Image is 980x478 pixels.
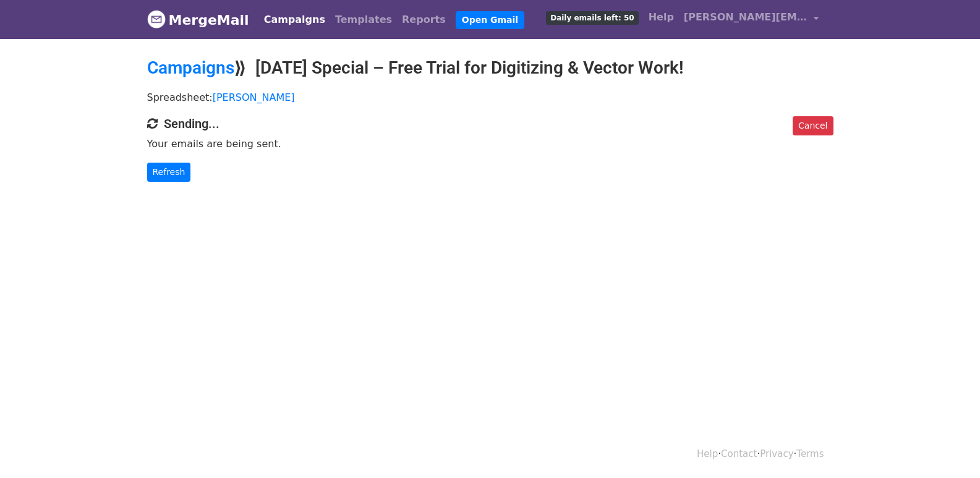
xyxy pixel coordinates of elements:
h2: ⟫ [DATE] Special – Free Trial for Digitizing & Vector Work! [147,58,833,79]
a: Privacy [760,448,793,459]
a: Daily emails left: 50 [541,5,643,30]
a: Terms [796,448,824,459]
a: Help [697,448,718,459]
span: [PERSON_NAME][EMAIL_ADDRESS][DOMAIN_NAME] [684,10,807,25]
p: Spreadsheet: [147,91,833,104]
p: Your emails are being sent. [147,137,833,150]
a: Contact [721,448,757,459]
a: Refresh [147,163,191,182]
span: Daily emails left: 50 [546,11,638,25]
a: Open Gmail [456,11,524,29]
a: Campaigns [259,7,330,32]
a: [PERSON_NAME][EMAIL_ADDRESS][DOMAIN_NAME] [679,5,824,34]
iframe: Chat Widget [918,419,980,478]
a: [PERSON_NAME] [213,92,295,103]
a: Cancel [793,116,833,135]
a: Campaigns [147,58,234,78]
a: Templates [330,7,397,32]
a: Reports [397,7,451,32]
h4: Sending... [147,116,833,131]
img: MergeMail logo [147,10,166,28]
a: MergeMail [147,7,249,33]
a: Help [644,5,679,30]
